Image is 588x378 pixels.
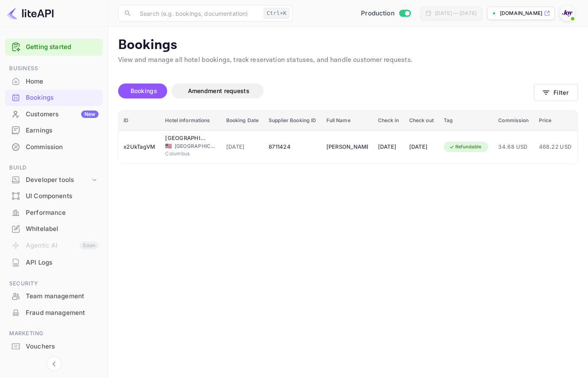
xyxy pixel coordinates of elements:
div: Fraud management [26,308,99,318]
a: Team management [5,288,103,304]
span: Amendment requests [188,87,250,94]
span: 34.68 USD [498,142,529,152]
th: ID [119,110,160,131]
div: [DATE] [378,140,399,154]
div: Refundable [444,142,487,152]
div: Ctrl+K [264,8,289,19]
p: Bookings [118,37,578,54]
span: 468.22 USD [539,142,581,152]
th: Supplier Booking ID [264,110,321,131]
a: Fraud management [5,305,103,320]
div: Bookings [26,93,99,103]
div: New [81,110,99,118]
div: Home [26,77,99,86]
div: Switch to Sandbox mode [358,9,414,18]
div: Customers [26,110,99,119]
p: View and manage all hotel bookings, track reservation statuses, and handle customer requests. [118,55,578,65]
th: Hotel informations [160,110,221,131]
span: Build [5,163,103,172]
span: United States of America [165,143,172,149]
a: Getting started [26,42,99,52]
div: Brian Dugan [326,140,368,154]
div: Team management [26,292,99,301]
th: Price [534,110,586,131]
div: Getting started [5,39,103,56]
div: [DATE] [409,140,434,154]
a: Performance [5,205,103,220]
span: Columbus [165,150,207,157]
div: Performance [5,205,103,221]
p: [DOMAIN_NAME] [500,10,542,17]
div: Whitelabel [26,224,99,234]
div: Performance [26,208,99,218]
span: Bookings [131,87,157,94]
div: API Logs [5,255,103,271]
div: [DATE] — [DATE] [435,10,477,17]
a: Whitelabel [5,221,103,236]
div: Home [5,74,103,90]
div: Commission [26,142,99,152]
span: [DATE] [226,142,259,152]
div: 8711424 [269,140,316,154]
div: Bookings [5,90,103,106]
div: Vouchers [26,342,99,351]
span: Business [5,64,103,73]
th: Tag [439,110,494,131]
img: With Joy [561,7,574,20]
a: Earnings [5,123,103,138]
div: Earnings [5,123,103,139]
span: Security [5,279,103,288]
div: account-settings tabs [118,83,534,98]
span: [GEOGRAPHIC_DATA] [175,142,216,150]
th: Full Name [321,110,373,131]
th: Check out [404,110,439,131]
div: API Logs [26,258,99,268]
div: UI Components [5,188,103,204]
div: UI Components [26,191,99,201]
a: API Logs [5,255,103,270]
button: Collapse navigation [47,356,62,371]
div: Developer tools [26,175,90,185]
div: Whitelabel [5,221,103,237]
a: Home [5,74,103,89]
a: CustomersNew [5,106,103,122]
a: Commission [5,139,103,155]
div: Team management [5,288,103,304]
span: Production [361,9,395,18]
th: Commission [493,110,534,131]
img: LiteAPI logo [7,7,54,20]
div: Commission [5,139,103,155]
a: Bookings [5,90,103,105]
div: Vouchers [5,339,103,355]
div: Earnings [26,126,99,135]
span: Marketing [5,329,103,338]
th: Booking Date [221,110,264,131]
a: UI Components [5,188,103,204]
div: Hampton Inn & Suites Columbus-Downtown [165,134,207,142]
input: Search (e.g. bookings, documentation) [135,5,260,22]
th: Check in [373,110,404,131]
a: Vouchers [5,339,103,354]
button: Filter [534,84,578,101]
div: Fraud management [5,305,103,321]
div: Developer tools [5,173,103,187]
div: x2UkTagVM [124,140,155,154]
